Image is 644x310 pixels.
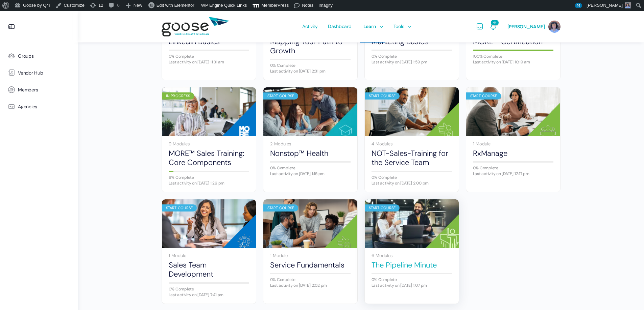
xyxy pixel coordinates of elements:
div: 0% Complete [270,166,351,170]
div: 1 Module [473,142,553,146]
span: Activity [302,10,318,42]
div: 0% Complete [372,54,452,58]
a: Start Course [263,199,357,248]
div: Start Course [365,92,400,100]
a: NOT-Sales-Training for the Service Team [372,149,452,167]
span: 44 [491,20,499,25]
a: Service Fundamentals [270,260,351,270]
a: Members [3,81,74,98]
div: Start Course [162,204,197,212]
a: Start Course [466,87,560,136]
span: Groups [18,53,34,59]
div: 100% Complete [473,54,553,58]
a: Sales Team Development [169,260,249,279]
a: In Progress [162,87,256,136]
a: RxManage [473,149,553,158]
a: [PERSON_NAME] [507,11,560,43]
a: Start Course [263,87,357,136]
span: Tools [393,10,404,42]
a: Start Course [365,87,459,136]
span: Edit with Elementor [157,3,194,8]
div: Last activity on [DATE] 2:02 pm [270,283,351,287]
div: 4 Modules [372,142,452,146]
div: 0% Complete [372,175,452,179]
div: 1 Module [169,253,249,258]
div: 6% Complete [169,175,249,179]
div: Last activity on [DATE] 7:41 am [169,293,249,297]
a: MORE™ Sales Training: Core Components [169,149,249,167]
span: [PERSON_NAME] [507,24,545,30]
div: Start Course [365,204,400,212]
a: Agencies [3,98,74,115]
div: 6 Modules [372,253,452,258]
div: Last activity on [DATE] 1:26 pm [169,181,249,185]
div: 0% Complete [372,278,452,282]
div: Last activity on [DATE] 2:00 pm [372,181,452,185]
a: Notifications [489,11,497,43]
span: Dashboard [328,10,352,42]
div: 0% Complete [270,63,351,67]
a: Activity [299,11,321,43]
div: 0% Complete [169,287,249,291]
div: 1 Module [270,253,351,258]
iframe: Chat Widget [610,278,644,310]
div: Last activity on [DATE] 1:15 pm [270,172,351,176]
a: Start Course [162,199,256,248]
div: 2 Modules [270,142,351,146]
a: Mapping Your Path to Growth [270,37,351,56]
div: 9 Modules [169,142,249,146]
a: Vendor Hub [3,64,74,81]
a: Messages [476,11,484,43]
div: 0% Complete [169,54,249,58]
div: Last activity on [DATE] 11:31 am [169,60,249,64]
div: In Progress [162,92,194,100]
div: Start Course [263,204,299,212]
div: 0% Complete [270,278,351,282]
span: Members [18,87,38,93]
div: Last activity on [DATE] 2:31 pm [270,69,351,73]
span: Vendor Hub [18,70,43,76]
div: Last activity on [DATE] 1:07 pm [372,283,452,287]
div: Start Course [263,92,299,100]
span: Agencies [18,104,37,110]
div: 0% Complete [473,166,553,170]
div: Last activity on [DATE] 10:19 am [473,60,553,64]
a: Groups [3,48,74,64]
div: Start Course [466,92,501,100]
a: Nonstop™ Health [270,149,351,158]
div: Last activity on [DATE] 1:59 pm [372,60,452,64]
a: Tools [390,11,413,43]
span: 44 [575,3,582,8]
a: The Pipeline Minute [372,260,452,270]
a: Dashboard [325,11,355,43]
a: Learn [360,11,385,43]
span: Learn [363,10,376,42]
div: Last activity on [DATE] 12:17 pm [473,172,553,176]
a: Start Course [365,199,459,248]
